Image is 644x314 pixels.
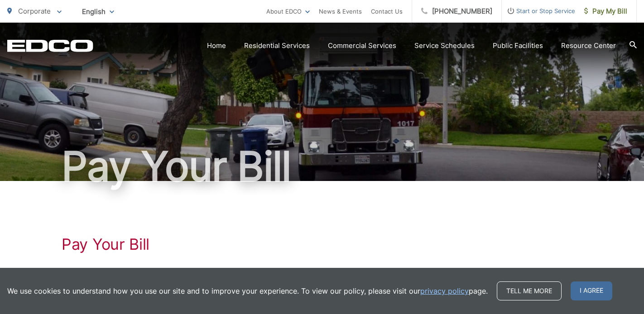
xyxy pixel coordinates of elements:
a: Residential Services [244,40,310,51]
h1: Pay Your Bill [62,235,582,253]
a: privacy policy [420,285,469,296]
a: EDCD logo. Return to the homepage. [7,39,93,52]
a: Commercial Services [328,40,396,51]
span: I agree [571,281,612,300]
a: Click Here [62,267,95,278]
a: Tell me more [497,281,562,300]
a: Public Facilities [493,40,543,51]
h1: Pay Your Bill [7,144,637,189]
p: to View, Pay, and Manage Your Bill Online [62,267,582,278]
a: Resource Center [561,40,616,51]
a: Home [207,40,226,51]
span: Pay My Bill [584,6,627,17]
a: News & Events [319,6,362,17]
a: About EDCO [266,6,310,17]
p: We use cookies to understand how you use our site and to improve your experience. To view our pol... [7,285,488,296]
a: Service Schedules [414,40,475,51]
span: Corporate [18,7,51,15]
a: Contact Us [371,6,403,17]
span: English [75,4,121,19]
